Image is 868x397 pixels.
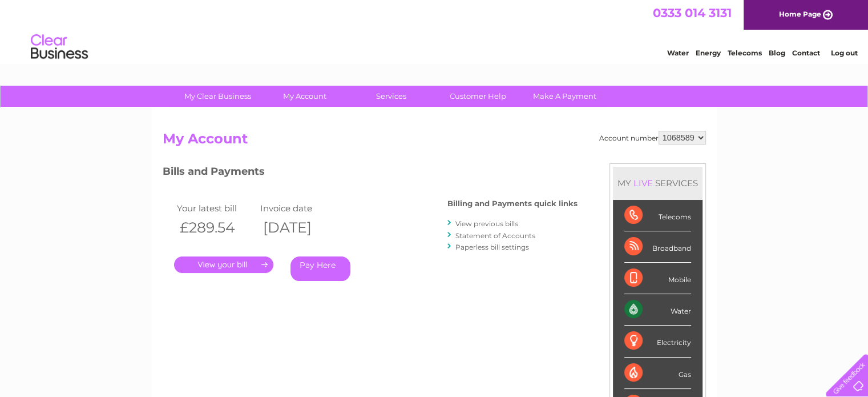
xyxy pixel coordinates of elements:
a: Make A Payment [518,86,612,107]
div: LIVE [631,178,655,189]
div: Mobile [624,263,691,294]
a: My Account [257,86,352,107]
div: Broadband [624,231,691,263]
div: Telecoms [624,200,691,231]
a: 0333 014 3131 [653,6,732,20]
h2: My Account [163,131,706,153]
a: Blog [769,49,785,57]
a: Statement of Accounts [455,231,535,240]
td: Invoice date [257,200,341,216]
div: Clear Business is a trading name of Verastar Limited (registered in [GEOGRAPHIC_DATA] No. 3667643... [165,6,704,55]
a: My Clear Business [171,86,265,107]
td: Your latest bill [174,200,257,216]
h3: Bills and Payments [163,163,578,183]
a: Telecoms [728,49,762,57]
a: Customer Help [431,86,525,107]
div: MY SERVICES [613,167,703,199]
th: £289.54 [174,216,257,239]
a: Energy [696,49,721,57]
a: View previous bills [455,219,518,228]
div: Electricity [624,326,691,357]
img: logo.png [30,30,88,65]
div: Gas [624,358,691,389]
th: [DATE] [257,216,341,239]
a: Paperless bill settings [455,243,529,251]
a: Contact [792,49,820,57]
a: Log out [830,49,857,57]
a: Pay Here [290,256,350,281]
a: . [174,256,273,273]
h4: Billing and Payments quick links [447,199,578,208]
div: Water [624,294,691,326]
a: Water [667,49,689,57]
div: Account number [599,131,706,145]
a: Services [344,86,438,107]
